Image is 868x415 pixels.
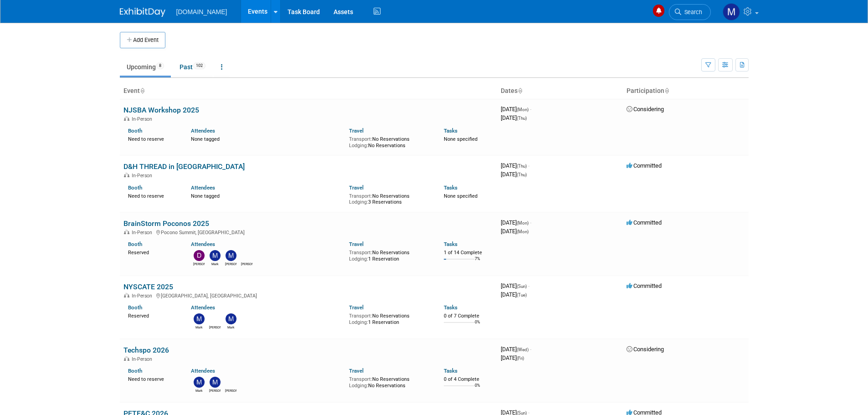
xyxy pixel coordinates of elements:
span: Lodging: [349,256,368,262]
span: (Thu) [517,172,527,177]
div: Stephen Bart [209,324,221,330]
span: (Thu) [517,116,527,121]
span: [DATE] [501,162,529,169]
img: In-Person Event [124,230,129,234]
span: (Mon) [517,220,529,225]
div: Need to reserve [128,374,178,383]
div: Mark Menzella [193,388,205,393]
img: Mark Triftshauser [226,313,236,324]
span: - [530,346,531,353]
span: [DATE] [501,282,529,289]
a: Travel [349,241,364,247]
a: Travel [349,184,364,191]
div: Stephen Bart [225,388,236,393]
div: Stephen Bart [241,261,252,266]
span: 102 [193,62,205,69]
a: Booth [128,368,142,374]
div: Reserved [128,311,178,319]
div: None tagged [191,134,342,143]
span: Lodging: [349,383,368,389]
div: 0 of 4 Complete [444,376,493,383]
span: - [528,282,529,289]
span: Lodging: [349,199,368,205]
a: NJSBA Workshop 2025 [123,106,199,114]
a: Tasks [444,184,457,191]
span: [DATE] [501,291,527,298]
span: Lodging: [349,319,368,325]
div: No Reservations No Reservations [349,134,430,149]
div: Damien Dimino [193,261,205,266]
a: Attendees [191,184,215,191]
span: - [530,219,531,226]
span: Transport: [349,376,372,382]
span: (Tue) [517,292,527,297]
div: Mark Menzella [193,324,205,330]
img: In-Person Event [124,173,129,177]
div: Need to reserve [128,134,178,143]
div: 0 of 7 Complete [444,313,493,319]
span: [DATE] [501,228,529,235]
div: Mark Menzella [209,261,221,266]
span: [DOMAIN_NAME] [176,8,227,15]
span: In-Person [132,293,155,299]
span: [DATE] [501,354,524,361]
th: Dates [497,83,623,99]
div: Matthew Levin [209,388,221,393]
span: [DATE] [501,346,531,353]
a: NYSCATE 2025 [123,282,173,291]
span: [DATE] [501,114,527,121]
div: No Reservations 3 Reservations [349,191,430,205]
span: In-Person [132,173,155,179]
a: Techspo 2026 [123,346,169,354]
span: (Sun) [517,284,527,289]
a: Tasks [444,304,457,311]
div: Matthew Levin [225,261,236,266]
div: Reserved [128,248,178,256]
span: Search [681,9,702,15]
a: BrainStorm Poconos 2025 [123,219,209,228]
a: Attendees [191,304,215,311]
div: Mark Triftshauser [225,324,236,330]
span: Transport: [349,136,372,142]
a: Travel [349,128,364,134]
a: Booth [128,304,142,311]
div: Need to reserve [128,191,178,200]
div: None tagged [191,191,342,200]
a: Sort by Participation Type [664,87,669,94]
th: Participation [623,83,749,99]
span: [DATE] [501,171,527,178]
td: 0% [475,320,480,332]
span: Lodging: [349,143,368,149]
img: Mark Menzella [194,313,205,324]
td: 7% [475,256,480,269]
a: Tasks [444,368,457,374]
img: Mark Menzella [723,3,740,20]
span: None specified [444,193,478,199]
div: Pocono Summit, [GEOGRAPHIC_DATA] [123,228,493,236]
span: - [530,106,531,113]
div: No Reservations No Reservations [349,374,430,389]
img: In-Person Event [124,116,129,121]
div: 1 of 14 Complete [444,250,493,256]
span: (Thu) [517,164,527,169]
span: None specified [444,136,478,142]
span: Considering [627,346,664,353]
th: Event [120,83,497,99]
img: Matthew Levin [210,377,221,388]
span: [DATE] [501,106,531,113]
img: Matthew Levin [226,250,236,261]
img: Stephen Bart [241,250,252,261]
a: Travel [349,304,364,311]
img: In-Person Event [124,293,129,297]
img: In-Person Event [124,356,129,361]
a: Booth [128,128,142,134]
div: [GEOGRAPHIC_DATA], [GEOGRAPHIC_DATA] [123,292,493,299]
span: Transport: [349,250,372,256]
button: Add Event [120,32,165,48]
img: Mark Menzella [194,377,205,388]
a: D&H THREAD in [GEOGRAPHIC_DATA] [123,162,245,171]
span: [DATE] [501,219,531,226]
a: Attendees [191,368,215,374]
span: (Mon) [517,107,529,112]
span: 8 [156,62,164,69]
